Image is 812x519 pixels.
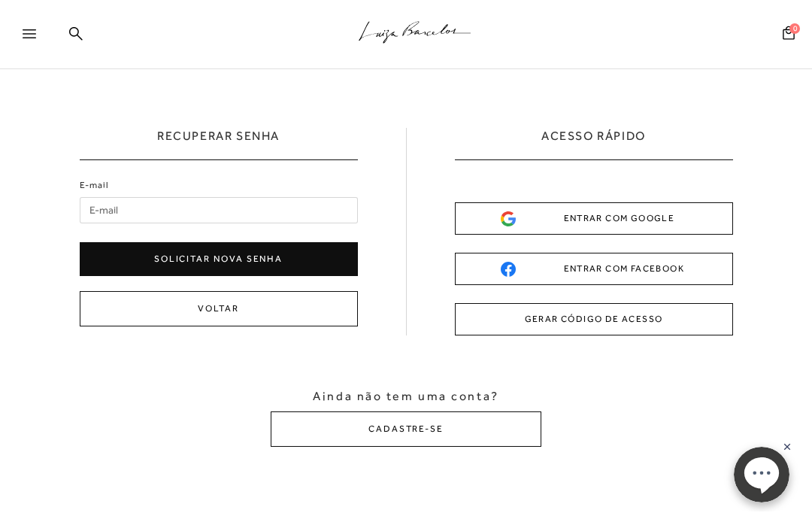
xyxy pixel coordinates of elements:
[80,242,358,276] button: Solicitar nova senha
[80,197,358,223] input: E-mail
[80,178,110,193] label: E-mail
[789,23,800,34] span: 0
[778,25,799,45] button: 0
[455,253,733,285] button: ENTRAR COM FACEBOOK
[501,261,687,277] div: ENTRAR COM FACEBOOK
[455,202,733,235] button: ENTRAR COM GOOGLE
[157,128,280,159] h1: Recuperar Senha
[501,211,687,226] div: ENTRAR COM GOOGLE
[541,128,646,159] h2: ACESSO RÁPIDO
[455,303,733,335] button: GERAR CÓDIGO DE ACESSO
[80,291,358,326] button: Voltar
[313,388,498,405] span: Ainda não tem uma conta?
[271,411,541,447] button: CADASTRE-SE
